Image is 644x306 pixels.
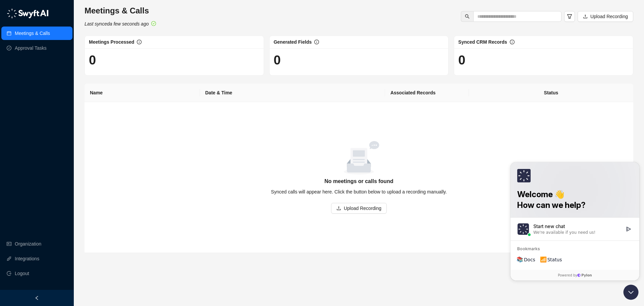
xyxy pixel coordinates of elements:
th: Status [469,84,633,102]
h1: 0 [89,52,260,68]
h1: 0 [274,52,444,68]
a: Organization [15,237,41,251]
button: Upload Recording [578,11,633,22]
span: info-circle [137,40,142,44]
span: Meetings Processed [89,39,134,45]
a: Integrations [15,252,39,265]
span: check-circle [151,21,156,26]
span: Synced CRM Records [458,39,507,45]
span: info-circle [510,40,515,44]
span: left [35,296,39,300]
a: Approval Tasks [15,41,47,55]
span: search [465,14,470,19]
span: info-circle [314,40,319,44]
h1: 0 [458,52,629,68]
span: logout [7,271,11,276]
span: Upload Recording [344,205,381,212]
span: Generated Fields [274,39,312,45]
span: Synced calls will appear here. Click the button below to upload a recording manually. [271,189,447,194]
th: Name [85,84,200,102]
button: Upload Recording [331,203,387,214]
th: Date & Time [200,84,385,102]
th: Associated Records [385,84,469,102]
a: Meetings & Calls [15,27,50,40]
span: upload [336,206,341,211]
img: logo-05li4sbe.png [7,8,49,18]
iframe: Open customer support [623,284,641,302]
span: Logout [15,267,29,280]
iframe: Customer support window [511,162,639,280]
span: Upload Recording [590,13,628,20]
h3: Meetings & Calls [85,5,156,16]
i: Last synced a few seconds ago [85,21,149,27]
h5: No meetings or calls found [93,177,625,185]
span: filter [567,14,572,19]
span: upload [583,14,588,19]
